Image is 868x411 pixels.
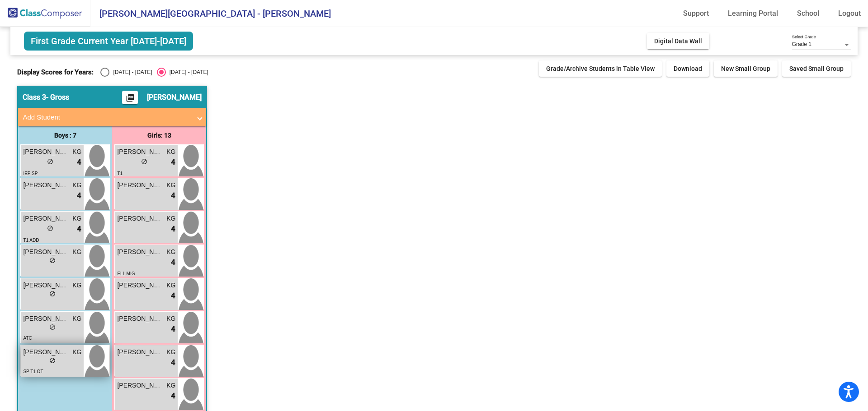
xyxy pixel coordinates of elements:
span: 4 [171,290,175,302]
span: KG [166,247,175,257]
span: Display Scores for Years: [17,68,94,76]
span: 4 [171,390,175,402]
span: do_not_disturb_alt [49,257,56,263]
span: [PERSON_NAME] [23,147,68,157]
button: New Small Group [714,60,778,77]
button: Print Students Details [122,91,138,104]
span: 4 [171,157,175,168]
span: do_not_disturb_alt [49,291,56,297]
span: 4 [171,190,175,202]
a: Support [676,6,716,21]
span: [PERSON_NAME] [147,93,202,102]
span: KG [72,214,81,223]
span: KG [166,314,175,323]
a: School [790,6,826,21]
span: KG [72,281,81,290]
span: Digital Data Wall [654,37,702,45]
span: SP T1 OT [23,369,43,374]
span: 4 [171,357,175,369]
span: ATC [23,336,32,341]
span: do_not_disturb_alt [47,225,53,231]
span: Grade/Archive Students in Table View [546,65,655,72]
span: [PERSON_NAME] [117,214,162,223]
span: KG [72,147,81,157]
span: [PERSON_NAME] [117,314,162,323]
span: 4 [171,257,175,268]
span: [PERSON_NAME] [23,314,68,323]
span: [PERSON_NAME] [117,247,162,257]
mat-icon: picture_as_pdf [125,93,136,106]
span: KG [166,147,175,157]
div: [DATE] - [DATE] [109,68,152,76]
span: Grade 1 [792,41,811,47]
span: - Gross [46,93,69,102]
span: KG [166,214,175,223]
span: T1 [117,171,123,176]
span: 4 [77,157,81,168]
div: [DATE] - [DATE] [166,68,208,76]
span: KG [166,347,175,357]
span: KG [72,314,81,323]
span: ELL MIG [117,271,135,276]
mat-panel-title: Add Student [23,112,191,123]
mat-radio-group: Select an option [100,68,208,77]
span: KG [166,381,175,390]
span: First Grade Current Year [DATE]-[DATE] [24,32,193,51]
span: KG [72,247,81,257]
button: Digital Data Wall [647,33,709,49]
span: KG [166,180,175,190]
span: [PERSON_NAME] [23,214,68,223]
span: 4 [77,190,81,202]
span: [PERSON_NAME] [117,180,162,190]
span: [PERSON_NAME] [117,381,162,390]
span: IEP SP [23,171,38,176]
span: [PERSON_NAME] [23,281,68,290]
span: T1 ADD [23,238,39,243]
span: [PERSON_NAME] [117,281,162,290]
span: Class 3 [23,93,46,102]
button: Grade/Archive Students in Table View [539,60,662,77]
span: [PERSON_NAME][GEOGRAPHIC_DATA] - [PERSON_NAME] [90,6,331,21]
span: KG [166,281,175,290]
div: Boys : 7 [18,126,112,144]
span: KG [72,347,81,357]
a: Logout [831,6,868,21]
span: [PERSON_NAME] [117,147,162,157]
span: Download [674,65,702,72]
span: [PERSON_NAME] [23,247,68,257]
span: KG [72,180,81,190]
span: do_not_disturb_alt [47,158,53,165]
span: do_not_disturb_alt [49,357,56,364]
span: New Small Group [721,65,770,72]
mat-expansion-panel-header: Add Student [18,108,206,126]
span: 4 [171,323,175,335]
button: Saved Small Group [782,60,851,77]
span: [PERSON_NAME] [23,347,68,357]
span: [PERSON_NAME] [117,347,162,357]
div: Girls: 13 [112,126,206,144]
span: do_not_disturb_alt [49,324,56,330]
button: Download [666,60,709,77]
span: [PERSON_NAME] [23,180,68,190]
span: 4 [77,223,81,235]
span: 4 [171,223,175,235]
span: Saved Small Group [789,65,844,72]
span: do_not_disturb_alt [141,158,147,165]
a: Learning Portal [721,6,785,21]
